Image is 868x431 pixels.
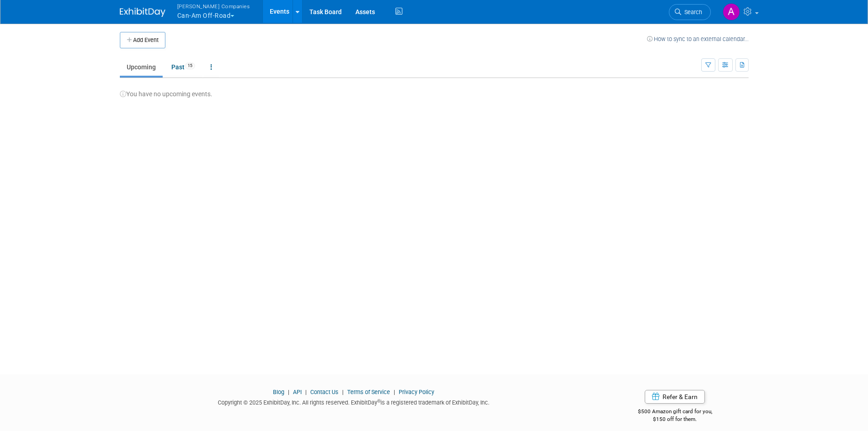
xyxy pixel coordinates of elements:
img: Amy Brickweg [723,3,740,21]
span: You have no upcoming events. [120,90,212,98]
div: Copyright © 2025 ExhibitDay, Inc. All rights reserved. ExhibitDay is a registered trademark of Ex... [120,396,588,407]
a: Blog [273,389,284,395]
a: Search [669,4,711,20]
a: API [293,389,302,395]
button: Add Event [120,32,165,48]
img: ExhibitDay [120,8,165,17]
span: | [303,389,309,395]
a: Past15 [164,58,202,76]
span: Search [681,9,702,16]
span: | [286,389,292,395]
span: | [340,389,346,395]
a: Upcoming [120,58,163,76]
span: | [391,389,397,395]
sup: ® [377,399,380,404]
a: Contact Us [310,389,339,395]
a: How to sync to an external calendar... [647,36,749,42]
span: [PERSON_NAME] Companies [177,1,250,11]
span: 15 [185,62,195,69]
a: Privacy Policy [399,389,434,395]
a: Refer & Earn [645,390,705,404]
a: Terms of Service [347,389,390,395]
div: $500 Amazon gift card for you, [601,402,749,423]
div: $150 off for them. [601,415,749,423]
